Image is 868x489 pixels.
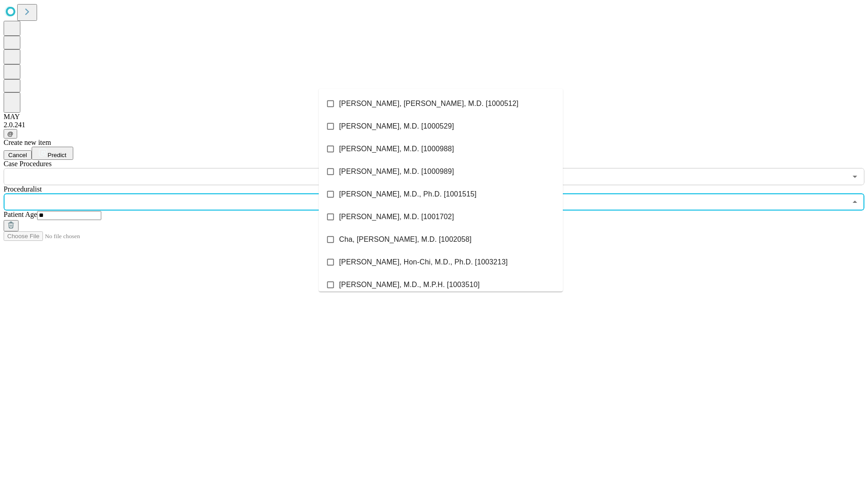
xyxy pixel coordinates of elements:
[4,113,864,121] div: MAY
[4,129,17,139] button: @
[339,257,508,268] span: [PERSON_NAME], Hon-Chi, M.D., Ph.D. [1003213]
[32,147,73,160] button: Predict
[47,152,66,158] span: Predict
[4,160,52,168] span: Scheduled Procedure
[339,144,454,154] span: [PERSON_NAME], M.D. [1000988]
[8,152,27,158] span: Cancel
[7,130,14,137] span: @
[4,121,864,129] div: 2.0.241
[339,98,519,109] span: [PERSON_NAME], [PERSON_NAME], M.D. [1000512]
[849,196,861,208] button: Close
[4,139,51,146] span: Create new item
[339,166,454,177] span: [PERSON_NAME], M.D. [1000989]
[4,185,42,193] span: Proceduralist
[4,211,37,218] span: Patient Age
[339,211,454,222] span: [PERSON_NAME], M.D. [1001702]
[4,150,32,160] button: Cancel
[339,189,476,200] span: [PERSON_NAME], M.D., Ph.D. [1001515]
[849,170,861,183] button: Open
[339,121,454,132] span: [PERSON_NAME], M.D. [1000529]
[339,279,480,290] span: [PERSON_NAME], M.D., M.P.H. [1003510]
[339,234,472,245] span: Cha, [PERSON_NAME], M.D. [1002058]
